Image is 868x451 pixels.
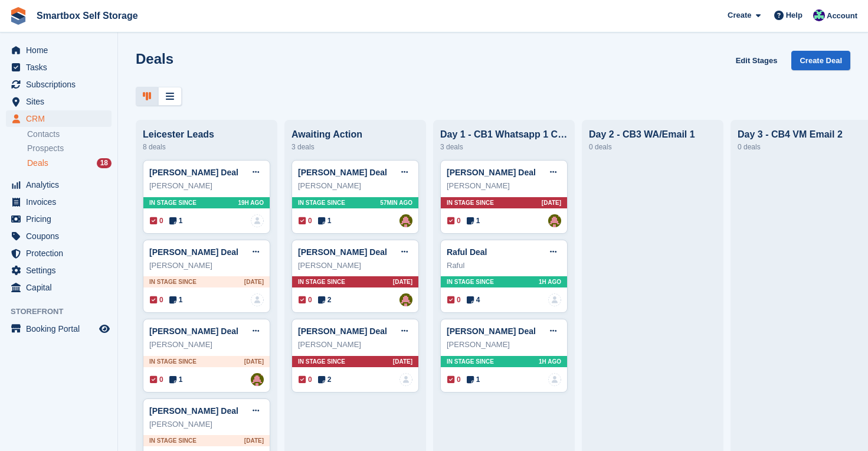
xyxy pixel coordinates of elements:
[728,9,751,21] span: Create
[440,140,568,154] div: 3 deals
[548,293,561,306] img: deal-assignee-blank
[291,140,419,154] div: 3 deals
[6,321,112,337] a: menu
[169,374,183,385] span: 1
[26,42,97,58] span: Home
[827,10,857,22] span: Account
[447,339,561,351] div: [PERSON_NAME]
[149,406,238,416] a: [PERSON_NAME] Deal
[149,339,264,351] div: [PERSON_NAME]
[6,228,112,244] a: menu
[318,215,332,226] span: 1
[26,262,97,279] span: Settings
[380,198,412,207] span: 57MIN AGO
[26,211,97,227] span: Pricing
[143,140,270,154] div: 8 deals
[27,142,112,155] a: Prospects
[150,215,163,226] span: 0
[97,158,112,168] div: 18
[447,277,494,286] span: In stage since
[26,110,97,127] span: CRM
[150,295,163,305] span: 0
[244,436,264,445] span: [DATE]
[27,143,64,154] span: Prospects
[318,374,332,385] span: 2
[251,293,264,306] img: deal-assignee-blank
[149,247,238,257] a: [PERSON_NAME] Deal
[11,306,117,318] span: Storefront
[298,357,345,366] span: In stage since
[149,260,264,272] div: [PERSON_NAME]
[27,158,48,169] span: Deals
[399,293,412,306] a: Alex Selenitsas
[299,215,312,226] span: 0
[738,140,865,154] div: 0 deals
[150,374,163,385] span: 0
[447,260,561,272] div: Raful
[26,194,97,210] span: Invoices
[731,51,782,70] a: Edit Stages
[149,326,238,336] a: [PERSON_NAME] Deal
[6,245,112,262] a: menu
[447,374,461,385] span: 0
[548,214,561,227] a: Alex Selenitsas
[26,228,97,244] span: Coupons
[143,129,270,140] div: Leicester Leads
[149,436,196,445] span: In stage since
[6,194,112,210] a: menu
[393,277,412,286] span: [DATE]
[238,198,264,207] span: 19H AGO
[542,198,561,207] span: [DATE]
[26,321,97,337] span: Booking Portal
[298,277,345,286] span: In stage since
[786,9,803,21] span: Help
[447,326,536,336] a: [PERSON_NAME] Deal
[791,51,850,70] a: Create Deal
[298,260,412,272] div: [PERSON_NAME]
[6,42,112,58] a: menu
[298,339,412,351] div: [PERSON_NAME]
[447,198,494,207] span: In stage since
[447,180,561,192] div: [PERSON_NAME]
[251,214,264,227] img: deal-assignee-blank
[440,129,568,140] div: Day 1 - CB1 Whatsapp 1 CB2
[169,215,183,226] span: 1
[6,211,112,227] a: menu
[27,157,112,169] a: Deals 18
[467,295,480,305] span: 4
[6,279,112,296] a: menu
[149,180,264,192] div: [PERSON_NAME]
[149,277,196,286] span: In stage since
[6,59,112,76] a: menu
[393,357,412,366] span: [DATE]
[6,110,112,127] a: menu
[467,374,480,385] span: 1
[169,295,183,305] span: 1
[399,373,412,386] img: deal-assignee-blank
[149,168,238,177] a: [PERSON_NAME] Deal
[318,295,332,305] span: 2
[244,277,264,286] span: [DATE]
[539,357,561,366] span: 1H AGO
[26,93,97,110] span: Sites
[399,214,412,227] a: Alex Selenitsas
[447,357,494,366] span: In stage since
[548,373,561,386] img: deal-assignee-blank
[738,129,865,140] div: Day 3 - CB4 VM Email 2
[26,177,97,193] span: Analytics
[6,262,112,279] a: menu
[149,198,196,207] span: In stage since
[299,295,312,305] span: 0
[589,129,716,140] div: Day 2 - CB3 WA/Email 1
[251,373,264,386] img: Alex Selenitsas
[467,215,480,226] span: 1
[298,198,345,207] span: In stage since
[298,326,387,336] a: [PERSON_NAME] Deal
[298,168,387,177] a: [PERSON_NAME] Deal
[6,93,112,110] a: menu
[447,295,461,305] span: 0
